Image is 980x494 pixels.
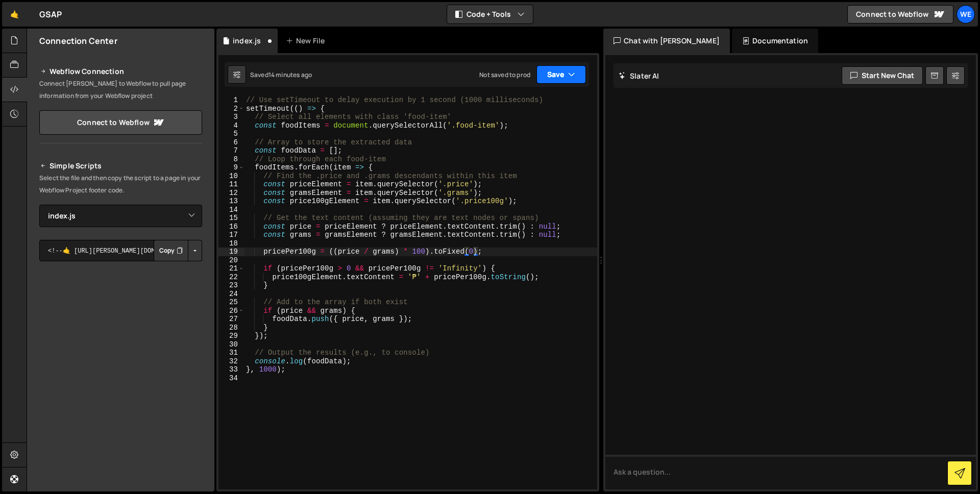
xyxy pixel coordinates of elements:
div: 14 [218,206,244,214]
div: 24 [218,290,244,299]
a: 🤙 [2,2,27,27]
div: 11 [218,180,244,189]
div: 25 [218,298,244,307]
div: 15 [218,214,244,223]
div: 34 [218,374,244,383]
textarea: <!--🤙 [URL][PERSON_NAME][DOMAIN_NAME]> <script>document.addEventListener("DOMContentLoaded", func... [39,240,202,261]
div: 17 [218,231,244,239]
div: 18 [218,239,244,248]
h2: Webflow Connection [39,65,202,78]
div: 20 [218,256,244,265]
div: 5 [218,130,244,138]
div: 13 [218,197,244,206]
div: 26 [218,307,244,315]
div: 21 [218,264,244,273]
button: Copy [154,240,188,261]
div: New File [286,36,329,46]
div: 2 [218,105,244,113]
a: Connect to Webflow [847,5,953,23]
div: 33 [218,365,244,374]
div: Not saved to prod [479,70,530,79]
iframe: YouTube video player [39,377,203,468]
div: 28 [218,324,244,332]
h2: Connection Center [39,35,117,46]
div: 22 [218,273,244,282]
div: 31 [218,349,244,357]
div: 1 [218,96,244,105]
div: 3 [218,113,244,121]
div: 16 [218,223,244,231]
h2: Slater AI [619,71,659,81]
div: Button group with nested dropdown [154,240,202,261]
div: 29 [218,332,244,340]
div: 19 [218,248,244,256]
div: 8 [218,155,244,164]
button: Start new chat [842,66,923,85]
div: 30 [218,340,244,349]
p: Connect [PERSON_NAME] to Webflow to pull page information from your Webflow project [39,78,202,102]
iframe: YouTube video player [39,278,203,370]
p: Select the file and then copy the script to a page in your Webflow Project footer code. [39,172,202,196]
button: Code + Tools [447,5,533,23]
button: Save [536,65,586,84]
div: 4 [218,121,244,130]
div: 32 [218,357,244,366]
div: 14 minutes ago [268,70,312,79]
a: Connect to Webflow [39,110,202,135]
div: index.js [233,36,261,46]
div: 9 [218,163,244,172]
div: Chat with [PERSON_NAME] [603,29,730,53]
div: 23 [218,281,244,290]
div: 7 [218,146,244,155]
div: GSAP [39,8,62,20]
div: 10 [218,172,244,181]
div: Documentation [732,29,818,53]
div: 12 [218,189,244,197]
h2: Simple Scripts [39,160,202,172]
div: Saved [250,70,312,79]
a: We [957,5,975,23]
div: 27 [218,315,244,324]
div: 6 [218,138,244,147]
